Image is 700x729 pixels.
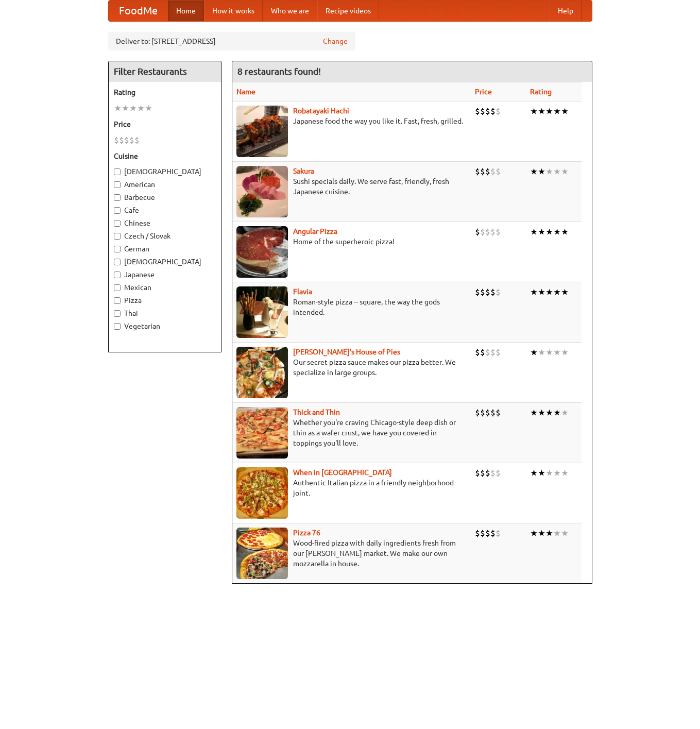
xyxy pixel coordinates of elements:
li: ★ [538,347,545,358]
li: ★ [530,106,538,117]
li: ★ [561,347,569,358]
li: $ [490,407,496,418]
li: $ [490,467,496,479]
li: $ [496,226,501,238]
li: $ [485,226,490,238]
label: German [114,244,216,254]
a: Price [475,88,492,96]
input: Vegetarian [114,323,121,330]
p: Home of the superheroic pizza! [236,236,467,247]
li: ★ [114,103,122,114]
li: $ [485,467,490,479]
li: ★ [561,166,569,177]
li: $ [490,286,496,298]
p: Authentic Italian pizza in a friendly neighborhood joint. [236,478,467,498]
p: Japanese food the way you like it. Fast, fresh, grilled. [236,116,467,126]
li: $ [485,407,490,418]
li: ★ [553,407,561,418]
img: pizza76.jpg [236,528,288,579]
li: ★ [129,103,137,114]
li: ★ [538,528,545,539]
li: ★ [553,166,561,177]
li: $ [490,166,496,177]
li: $ [485,286,490,298]
li: ★ [553,106,561,117]
a: FoodMe [109,1,168,21]
li: ★ [545,528,553,539]
label: Japanese [114,269,216,280]
p: Whether you're craving Chicago-style deep dish or thin as a wafer crust, we have you covered in t... [236,417,467,448]
li: ★ [122,103,129,114]
li: $ [496,467,501,479]
label: Barbecue [114,192,216,202]
li: $ [475,407,480,418]
li: $ [480,166,485,177]
li: $ [475,467,480,479]
li: $ [485,347,490,358]
li: $ [485,528,490,539]
li: ★ [545,347,553,358]
input: Thai [114,310,121,317]
li: $ [485,166,490,177]
li: $ [496,166,501,177]
li: ★ [561,106,569,117]
li: ★ [145,103,152,114]
li: $ [496,407,501,418]
input: Chinese [114,220,121,227]
li: ★ [545,467,553,479]
li: ★ [545,407,553,418]
li: $ [480,407,485,418]
b: Thick and Thin [293,408,340,416]
ng-pluralize: 8 restaurants found! [237,66,321,76]
a: Angular Pizza [293,227,337,235]
li: $ [496,528,501,539]
h5: Cuisine [114,151,216,161]
li: $ [480,467,485,479]
li: ★ [553,347,561,358]
b: Robatayaki Hachi [293,107,349,115]
li: $ [119,134,124,146]
input: Japanese [114,272,121,278]
li: ★ [530,467,538,479]
p: Roman-style pizza -- square, the way the gods intended. [236,297,467,317]
a: Flavia [293,287,312,296]
a: Help [550,1,582,21]
li: $ [480,347,485,358]
a: Name [236,88,255,96]
li: $ [480,286,485,298]
li: $ [496,347,501,358]
label: Thai [114,308,216,318]
li: $ [490,106,496,117]
li: ★ [553,226,561,238]
a: How it works [204,1,263,21]
li: ★ [530,226,538,238]
li: ★ [538,407,545,418]
li: $ [124,134,129,146]
b: When in [GEOGRAPHIC_DATA] [293,468,392,477]
label: Vegetarian [114,321,216,331]
li: ★ [561,467,569,479]
li: ★ [530,166,538,177]
li: ★ [561,528,569,539]
a: [PERSON_NAME]'s House of Pies [293,348,400,356]
li: $ [490,528,496,539]
li: ★ [561,407,569,418]
li: ★ [545,166,553,177]
input: Cafe [114,207,121,214]
img: luigis.jpg [236,347,288,398]
li: ★ [530,347,538,358]
li: ★ [538,166,545,177]
li: $ [485,106,490,117]
li: ★ [545,106,553,117]
input: American [114,181,121,188]
label: Pizza [114,295,216,306]
li: $ [129,134,134,146]
label: Czech / Slovak [114,231,216,241]
li: ★ [530,407,538,418]
li: ★ [538,106,545,117]
a: Change [323,36,348,46]
li: ★ [530,286,538,298]
a: Home [168,1,204,21]
li: $ [480,226,485,238]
